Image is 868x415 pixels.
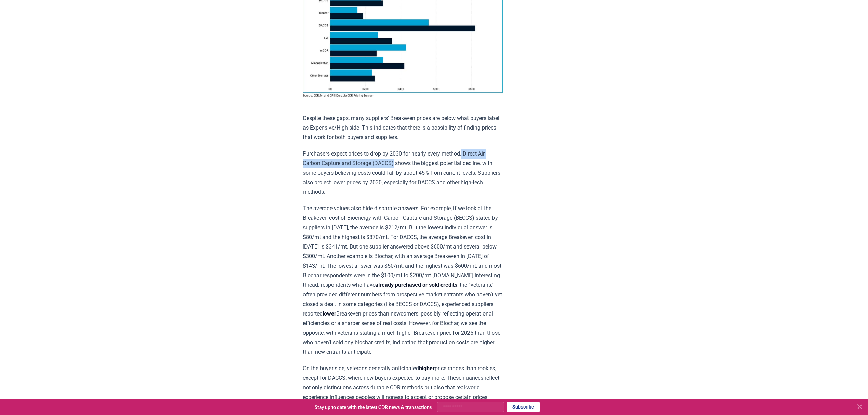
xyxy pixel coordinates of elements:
strong: already purchased or sold credits [375,282,457,288]
strong: lower [323,310,336,317]
p: On the buyer side, veterans generally anticipated price ranges than rookies, except for DACCS, wh... [303,364,503,402]
strong: higher [419,365,435,372]
p: Despite these gaps, many suppliers’ Breakeven prices are below what buyers label as Expensive/Hig... [303,113,503,142]
p: Purchasers expect prices to drop by 2030 for nearly every method. Direct Air Carbon Capture and S... [303,149,503,197]
p: The average values also hide disparate answers. For example, if we look at the Breakeven cost of ... [303,204,503,357]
